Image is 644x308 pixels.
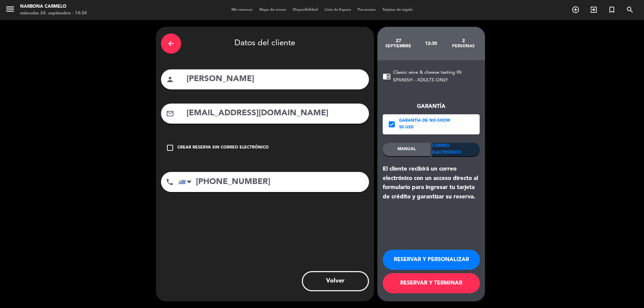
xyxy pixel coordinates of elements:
[447,38,480,44] div: 2
[289,8,321,12] span: Disponibilidad
[179,172,194,192] div: Uruguay: +598
[383,143,430,156] div: MANUAL
[177,144,269,151] div: Crear reserva sin correo electrónico
[186,72,364,86] input: Nombre del cliente
[161,32,369,55] div: Datos del cliente
[572,6,580,14] i: add_circle_outline
[399,118,450,124] div: Garantía de no-show
[393,69,480,84] span: Classic wine & cheese tasting IN SPANISH - ADULTS ONLY
[166,75,174,83] i: person
[166,110,174,118] i: mail_outline
[354,8,379,12] span: Pre-acceso
[447,44,480,49] div: personas
[256,8,289,12] span: Mapa de mesas
[590,6,598,14] i: exit_to_app
[383,250,480,270] button: RESERVAR Y PERSONALIZAR
[167,40,175,48] i: arrow_back
[382,44,415,49] div: septiembre
[20,10,87,17] div: miércoles 24. septiembre - 14:34
[383,72,391,80] span: chrome_reader_mode
[302,271,369,291] button: Volver
[383,102,480,111] div: Garantía
[20,3,87,10] div: Narbona Carmelo
[608,6,616,14] i: turned_in_not
[5,4,15,14] i: menu
[388,120,396,128] i: check_box
[399,124,450,131] div: 50 USD
[432,143,480,156] div: Correo Electrónico
[626,6,634,14] i: search
[415,32,447,55] div: 12:30
[382,38,415,44] div: 27
[379,8,416,12] span: Tarjetas de regalo
[321,8,354,12] span: Lista de Espera
[166,178,174,186] i: phone
[186,107,364,120] input: Email del cliente
[5,4,15,16] button: menu
[166,144,174,152] i: check_box_outline_blank
[178,172,369,192] input: Número de teléfono...
[228,8,256,12] span: Mis reservas
[383,273,480,293] button: RESERVAR Y TERMINAR
[383,165,480,202] div: El cliente recibirá un correo electrónico con un acceso directo al formulario para ingresar tu ta...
